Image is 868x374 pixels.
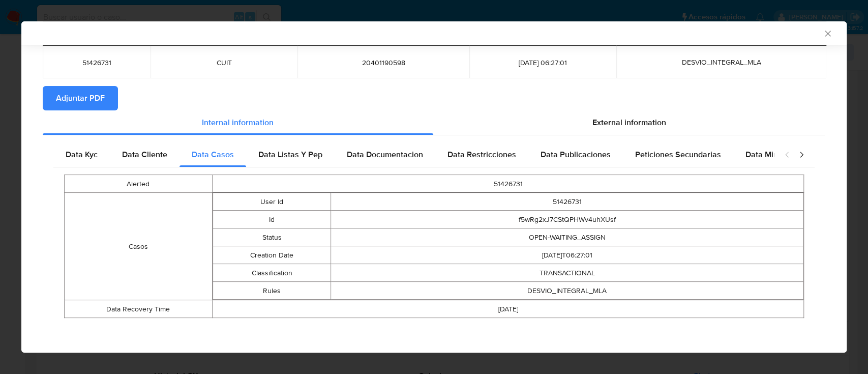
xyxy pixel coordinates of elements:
[65,175,213,193] td: Alerted
[66,149,98,160] span: Data Kyc
[43,110,825,135] div: Detailed info
[202,117,274,128] span: Internal information
[331,193,803,211] td: 51426731
[65,300,213,318] td: Data Recovery Time
[681,57,761,67] span: DESVIO_INTEGRAL_MLA
[213,211,331,228] td: Id
[823,28,832,38] button: Cerrar ventana
[213,193,331,211] td: User Id
[745,149,801,160] span: Data Minoridad
[331,246,803,264] td: [DATE]T06:27:01
[53,142,774,167] div: Detailed internal info
[592,117,666,128] span: External information
[55,58,138,67] span: 51426731
[258,149,322,160] span: Data Listas Y Pep
[541,149,611,160] span: Data Publicaciones
[635,149,721,160] span: Peticiones Secundarias
[212,300,803,318] td: [DATE]
[56,87,105,109] span: Adjuntar PDF
[21,21,847,353] div: closure-recommendation-modal
[213,228,331,246] td: Status
[192,149,234,160] span: Data Casos
[482,58,604,67] span: [DATE] 06:27:01
[347,149,423,160] span: Data Documentacion
[310,58,457,67] span: 20401190598
[163,58,285,67] span: CUIT
[447,149,516,160] span: Data Restricciones
[212,175,803,193] td: 51426731
[65,193,213,300] td: Casos
[122,149,167,160] span: Data Cliente
[331,282,803,300] td: DESVIO_INTEGRAL_MLA
[331,228,803,246] td: OPEN-WAITING_ASSIGN
[213,282,331,300] td: Rules
[213,246,331,264] td: Creation Date
[331,211,803,228] td: f5wRg2xJ7CStQPHWv4uhXUsf
[43,86,118,110] button: Adjuntar PDF
[331,264,803,282] td: TRANSACTIONAL
[213,264,331,282] td: Classification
